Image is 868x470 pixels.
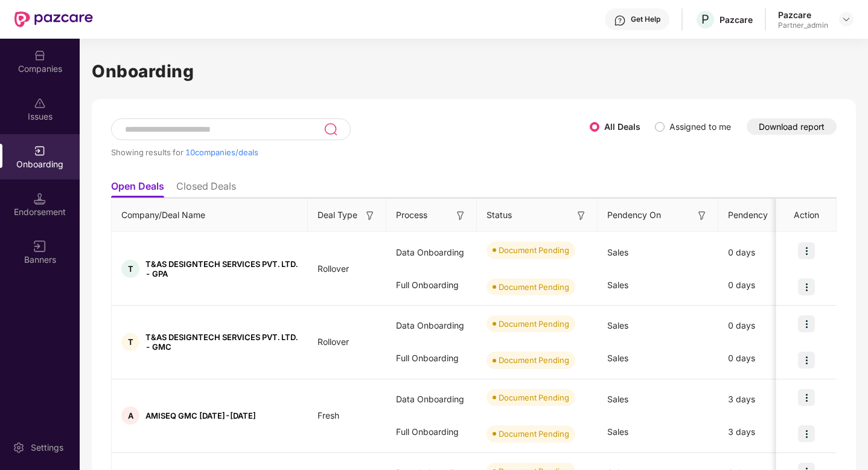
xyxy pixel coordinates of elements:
img: svg+xml;base64,PHN2ZyB3aWR0aD0iMjAiIGhlaWdodD0iMjAiIHZpZXdCb3g9IjAgMCAyMCAyMCIgZmlsbD0ibm9uZSIgeG... [34,145,46,157]
div: 0 days [718,269,809,301]
div: Document Pending [499,428,569,440]
div: T [121,333,139,351]
div: Full Onboarding [386,416,477,448]
div: Document Pending [499,318,569,330]
span: Deal Type [318,208,357,222]
span: Process [396,208,427,222]
img: svg+xml;base64,PHN2ZyB3aWR0aD0iMTYiIGhlaWdodD0iMTYiIHZpZXdCb3g9IjAgMCAxNiAxNiIgZmlsbD0ibm9uZSIgeG... [575,210,587,222]
span: AMISEQ GMC [DATE]-[DATE] [145,411,256,420]
span: Pendency [728,208,790,222]
span: Fresh [308,410,349,420]
span: Status [487,208,512,222]
label: All Deals [604,121,640,132]
div: 0 days [718,342,809,375]
li: Open Deals [111,180,164,198]
img: icon [798,389,815,406]
label: Assigned to me [669,121,731,132]
span: Rollover [308,263,359,274]
span: T&AS DESIGNTECH SERVICES PVT. LTD. - GMC [145,332,298,352]
img: svg+xml;base64,PHN2ZyBpZD0iRHJvcGRvd24tMzJ4MzIiIHhtbG5zPSJodHRwOi8vd3d3LnczLm9yZy8yMDAwL3N2ZyIgd2... [841,14,851,24]
span: Sales [607,280,628,290]
div: 3 days [718,416,809,448]
span: 10 companies/deals [185,147,258,157]
div: Document Pending [499,244,569,256]
span: Sales [607,247,628,257]
span: P [701,12,709,27]
th: Action [776,199,837,232]
span: Sales [607,394,628,404]
div: Document Pending [499,354,569,366]
div: T [121,260,139,278]
div: 0 days [718,236,809,269]
div: Partner_admin [778,21,828,30]
img: svg+xml;base64,PHN2ZyB3aWR0aD0iMjQiIGhlaWdodD0iMjUiIHZpZXdCb3g9IjAgMCAyNCAyNSIgZmlsbD0ibm9uZSIgeG... [324,122,337,137]
div: Data Onboarding [386,383,477,416]
img: svg+xml;base64,PHN2ZyB3aWR0aD0iMTYiIGhlaWdodD0iMTYiIHZpZXdCb3g9IjAgMCAxNiAxNiIgZmlsbD0ibm9uZSIgeG... [34,240,46,253]
div: Get Help [631,14,660,24]
img: svg+xml;base64,PHN2ZyB3aWR0aD0iMTQuNSIgaGVpZ2h0PSIxNC41IiB2aWV3Qm94PSIwIDAgMTYgMTYiIGZpbGw9Im5vbm... [34,193,46,205]
img: svg+xml;base64,PHN2ZyBpZD0iSXNzdWVzX2Rpc2FibGVkIiB4bWxucz0iaHR0cDovL3d3dy53My5vcmcvMjAwMC9zdmciIH... [34,97,46,109]
div: Full Onboarding [386,269,477,301]
div: Pazcare [778,9,828,21]
li: Closed Deals [176,180,236,198]
img: icon [798,242,815,259]
div: Full Onboarding [386,342,477,375]
span: Sales [607,353,628,363]
img: svg+xml;base64,PHN2ZyB3aWR0aD0iMTYiIGhlaWdodD0iMTYiIHZpZXdCb3g9IjAgMCAxNiAxNiIgZmlsbD0ibm9uZSIgeG... [455,210,467,222]
span: Rollover [308,336,359,347]
img: svg+xml;base64,PHN2ZyBpZD0iQ29tcGFuaWVzIiB4bWxucz0iaHR0cDovL3d3dy53My5vcmcvMjAwMC9zdmciIHdpZHRoPS... [34,50,46,62]
span: Sales [607,427,628,437]
img: svg+xml;base64,PHN2ZyB3aWR0aD0iMTYiIGhlaWdodD0iMTYiIHZpZXdCb3g9IjAgMCAxNiAxNiIgZmlsbD0ibm9uZSIgeG... [364,210,376,222]
div: Settings [27,442,67,454]
img: icon [798,278,815,295]
span: Pendency On [607,208,661,222]
div: Data Onboarding [386,309,477,342]
div: 3 days [718,383,809,416]
img: icon [798,352,815,369]
div: A [121,407,139,425]
img: svg+xml;base64,PHN2ZyB3aWR0aD0iMTYiIGhlaWdodD0iMTYiIHZpZXdCb3g9IjAgMCAxNiAxNiIgZmlsbD0ibm9uZSIgeG... [696,210,708,222]
div: Pazcare [720,14,753,25]
img: icon [798,315,815,332]
th: Pendency [718,199,809,232]
div: Data Onboarding [386,236,477,269]
span: T&AS DESIGNTECH SERVICES PVT. LTD. - GPA [145,259,298,278]
button: Download report [747,118,837,135]
span: Sales [607,320,628,330]
div: Showing results for [111,147,590,157]
img: New Pazcare Logo [14,11,93,27]
img: svg+xml;base64,PHN2ZyBpZD0iU2V0dGluZy0yMHgyMCIgeG1sbnM9Imh0dHA6Ly93d3cudzMub3JnLzIwMDAvc3ZnIiB3aW... [13,442,25,454]
div: 0 days [718,309,809,342]
div: Document Pending [499,391,569,404]
div: Document Pending [499,281,569,293]
img: icon [798,425,815,442]
h1: Onboarding [92,58,856,85]
th: Company/Deal Name [112,199,308,232]
img: svg+xml;base64,PHN2ZyBpZD0iSGVscC0zMngzMiIgeG1sbnM9Imh0dHA6Ly93d3cudzMub3JnLzIwMDAvc3ZnIiB3aWR0aD... [614,14,626,27]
